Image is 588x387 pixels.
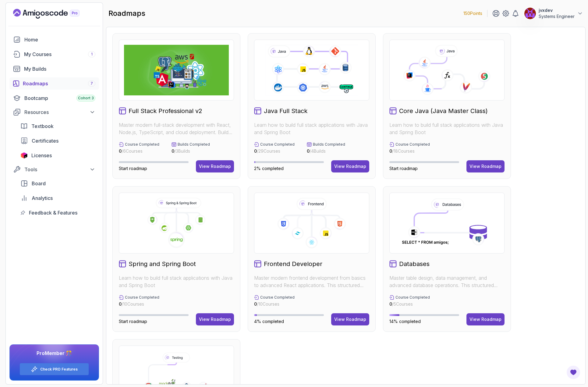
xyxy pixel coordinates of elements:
[264,260,322,268] h2: Frontend Developer
[260,295,295,300] p: Course Completed
[389,121,505,136] p: Learn how to build full stack applications with Java and Spring Boot
[119,319,147,324] span: Start roadmap
[17,192,99,204] a: analytics
[389,166,418,171] span: Start roadmap
[539,7,575,13] p: jvxdev
[119,301,159,307] p: / 10 Courses
[31,122,54,130] span: Textbook
[24,94,95,102] div: Bootcamp
[463,10,482,16] p: 150 Points
[260,142,295,147] p: Course Completed
[196,160,234,172] button: View Roadmap
[331,160,369,172] button: View Roadmap
[524,7,583,20] button: user profile imagejvxdevSystems Engineer
[469,316,501,322] div: View Roadmap
[389,148,392,154] span: 0
[9,34,99,46] a: home
[19,363,89,375] button: Check PRO Features
[17,120,99,132] a: textbook
[389,301,430,307] p: / 5 Courses
[399,260,430,268] h2: Databases
[395,295,430,300] p: Course Completed
[178,142,210,147] p: Builds Completed
[254,301,295,307] p: / 10 Courses
[254,274,369,289] p: Master modern frontend development from basics to advanced React applications. This structured le...
[334,163,366,169] div: View Roadmap
[466,313,505,325] button: View Roadmap
[254,319,284,324] span: 4% completed
[307,148,345,154] p: / 4 Builds
[196,313,234,325] button: View Roadmap
[108,9,145,18] h2: roadmaps
[313,142,345,147] p: Builds Completed
[254,166,284,171] span: 2% completed
[172,148,210,154] p: / 3 Builds
[389,319,421,324] span: 14% completed
[129,107,202,115] h2: Full Stack Professional v2
[119,274,234,289] p: Learn how to build full stack applications with Java and Spring Boot
[469,163,501,169] div: View Roadmap
[9,164,99,175] button: Tools
[566,365,581,380] button: Open Feedback Button
[9,107,99,118] button: Resources
[395,142,430,147] p: Course Completed
[23,80,95,87] div: Roadmaps
[124,45,229,95] img: Full Stack Professional v2
[9,63,99,75] a: builds
[125,295,159,300] p: Course Completed
[17,135,99,147] a: certificates
[24,166,95,173] div: Tools
[254,121,369,136] p: Learn how to build full stack applications with Java and Spring Boot
[31,152,52,159] span: Licenses
[254,301,257,307] span: 0
[254,148,257,154] span: 0
[17,177,99,190] a: board
[119,301,122,307] span: 0
[524,8,536,19] img: user profile image
[125,142,159,147] p: Course Completed
[17,149,99,162] a: licenses
[32,137,58,144] span: Certificates
[254,148,295,154] p: / 29 Courses
[24,65,95,73] div: My Builds
[199,316,231,322] div: View Roadmap
[119,148,159,154] p: / 6 Courses
[32,180,46,187] span: Board
[13,9,94,19] a: Landing page
[119,166,147,171] span: Start roadmap
[29,209,77,216] span: Feedback & Features
[78,96,94,101] span: Cohort 3
[264,107,307,115] h2: Java Full Stack
[389,301,392,307] span: 0
[20,152,28,158] img: jetbrains icon
[9,77,99,90] a: roadmaps
[90,81,93,86] span: 7
[91,52,93,57] span: 1
[9,48,99,60] a: courses
[172,148,174,154] span: 0
[24,51,95,58] div: My Courses
[119,148,122,154] span: 0
[307,148,310,154] span: 0
[389,274,505,289] p: Master table design, data management, and advanced database operations. This structured learning ...
[331,313,369,325] button: View Roadmap
[334,316,366,322] div: View Roadmap
[199,163,231,169] div: View Roadmap
[539,13,575,20] p: Systems Engineer
[32,194,53,202] span: Analytics
[24,36,95,43] div: Home
[466,160,505,172] button: View Roadmap
[389,148,430,154] p: / 18 Courses
[399,107,488,115] h2: Core Java (Java Master Class)
[17,207,99,219] a: feedback
[129,260,196,268] h2: Spring and Spring Boot
[24,108,95,116] div: Resources
[9,92,99,104] a: bootcamp
[40,367,78,372] a: Check PRO Features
